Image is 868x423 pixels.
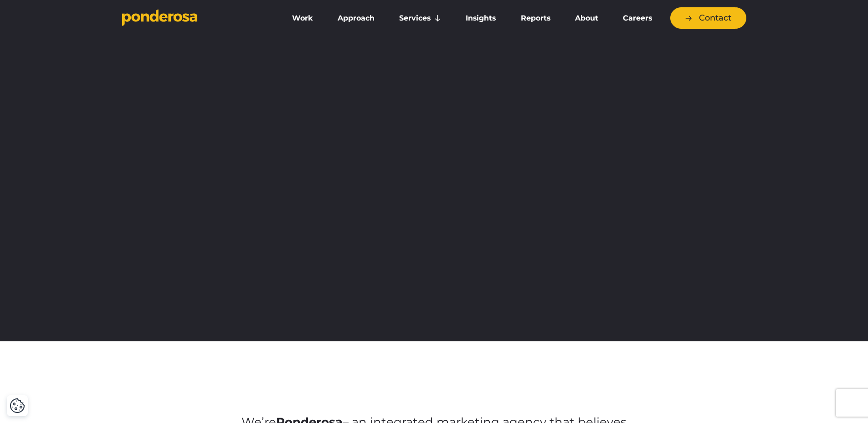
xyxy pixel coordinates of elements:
[389,9,452,28] a: Services
[10,398,25,413] img: Revisit consent button
[612,9,663,28] a: Careers
[10,398,25,413] button: Cookie Settings
[282,9,324,28] a: Work
[565,9,609,28] a: About
[510,9,561,28] a: Reports
[670,7,746,29] a: Contact
[327,9,385,28] a: Approach
[122,9,268,27] a: Go to homepage
[455,9,506,28] a: Insights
